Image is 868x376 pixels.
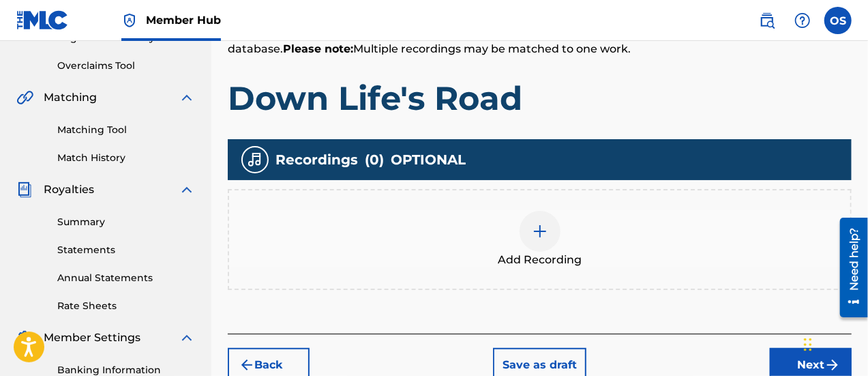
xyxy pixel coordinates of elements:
img: recording [247,151,263,168]
img: help [794,12,811,29]
a: Overclaims Tool [57,59,195,73]
span: Add Recording [498,252,582,268]
h1: Down Life's Road [228,78,852,119]
img: Royalties [16,182,33,198]
a: Public Search [753,7,781,34]
img: 7ee5dd4eb1f8a8e3ef2f.svg [239,357,255,373]
a: Statements [57,243,195,257]
div: Help [789,7,816,34]
img: MLC Logo [16,10,69,30]
a: Match History [57,151,195,165]
span: Recordings [275,149,358,170]
img: expand [179,330,195,346]
span: Member Hub [146,12,221,28]
img: add [532,223,548,240]
img: Top Rightsholder [121,12,138,29]
a: Summary [57,215,195,229]
img: search [759,12,775,29]
img: Matching [16,89,33,106]
span: ( 0 ) [365,149,384,170]
span: Member Settings [44,330,140,346]
a: Matching Tool [57,123,195,137]
iframe: Resource Center [830,212,868,322]
img: Member Settings [16,330,33,346]
div: User Menu [824,7,852,34]
img: expand [179,182,195,198]
span: Matching [44,89,97,106]
img: expand [179,89,195,106]
a: Annual Statements [57,271,195,285]
span: Royalties [44,182,94,198]
span: OPTIONAL [391,149,466,170]
a: Rate Sheets [57,299,195,313]
iframe: Chat Widget [800,310,868,376]
div: Drag [804,324,812,365]
strong: Please note: [283,42,353,55]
